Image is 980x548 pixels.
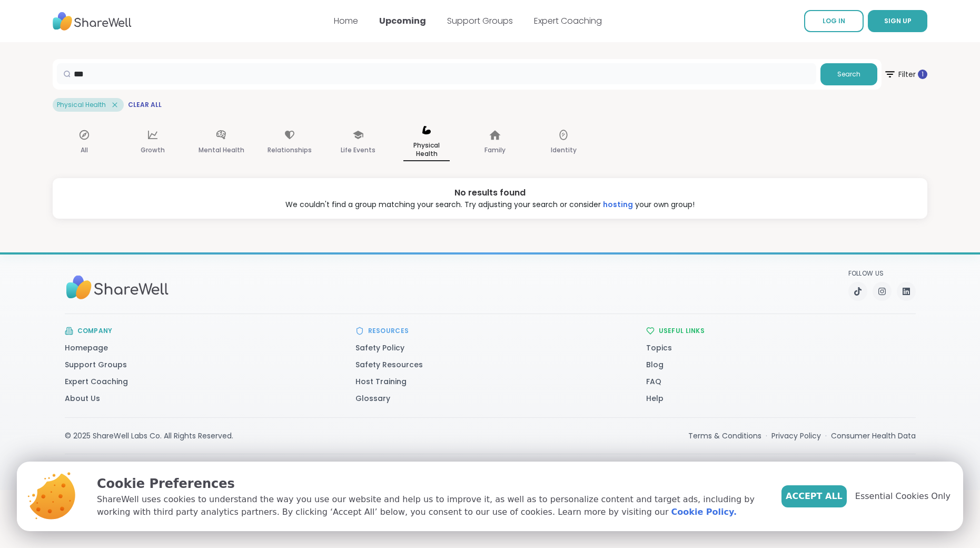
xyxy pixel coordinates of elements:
span: Physical Health [57,101,106,109]
a: Cookie Policy. [671,506,737,518]
a: Blog [646,359,664,370]
button: Filter 1 [884,59,927,90]
span: Essential Cookies Only [855,490,951,503]
p: Follow Us [848,269,916,278]
a: FAQ [646,376,661,387]
a: Instagram [873,282,892,301]
span: Filter [884,62,927,87]
span: Search [837,70,860,79]
img: ShareWell Nav Logo [53,7,132,36]
p: ShareWell uses cookies to understand the way you use our website and help us to improve it, as we... [97,493,765,518]
div: We couldn't find a group matching your search. Try adjusting your search or consider your own group! [61,199,919,210]
p: Relationships [268,144,312,156]
div: No results found [61,187,919,199]
button: SIGN UP [868,10,927,32]
a: Privacy Policy [771,430,821,441]
p: All [81,144,88,156]
span: Accept All [786,490,843,503]
span: 1 [922,70,924,79]
a: Support Groups [447,15,513,27]
span: Clear All [128,101,162,109]
a: Upcoming [379,15,426,27]
h3: Useful Links [659,327,705,335]
img: Sharewell [65,270,170,305]
p: Growth [141,144,165,156]
a: Support Groups [65,359,127,370]
span: LOG IN [823,16,845,25]
a: Terms & Conditions [688,430,761,441]
p: Identity [551,144,577,156]
p: Family [484,144,506,156]
a: Host Training [355,376,407,387]
a: Help [646,393,664,404]
a: Expert Coaching [534,15,602,27]
h3: Company [77,327,113,335]
button: Search [820,63,877,85]
a: Home [334,15,358,27]
h3: Resources [368,327,409,335]
div: © 2025 ShareWell Labs Co. All Rights Reserved. [65,430,233,441]
span: SIGN UP [884,16,912,25]
a: Expert Coaching [65,376,128,387]
a: LOG IN [804,10,864,32]
p: Mental Health [199,144,244,156]
span: · [825,430,827,441]
span: · [766,430,767,441]
a: Homepage [65,342,108,353]
a: Topics [646,342,672,353]
a: Safety Resources [355,359,423,370]
a: Glossary [355,393,390,404]
a: Consumer Health Data [831,430,916,441]
button: Accept All [781,485,847,507]
a: LinkedIn [897,282,916,301]
a: About Us [65,393,100,404]
p: Life Events [341,144,375,156]
p: Physical Health [403,139,450,161]
a: hosting [603,199,633,210]
a: Safety Policy [355,342,404,353]
a: TikTok [848,282,867,301]
p: Cookie Preferences [97,474,765,493]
